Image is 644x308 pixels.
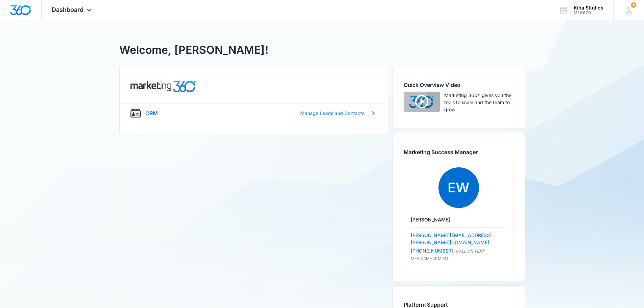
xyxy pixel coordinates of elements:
span: Dashboard [52,6,84,13]
span: 4 [631,2,636,8]
p: Manage Leads and Contacts [300,110,364,117]
h1: Welcome, [PERSON_NAME]! [119,42,268,58]
a: [PHONE_NUMBER] [411,247,453,254]
p: CALL OR TEXT [456,248,484,254]
p: M-F 7AM-4PM MT [411,256,507,262]
div: account id [574,10,603,15]
p: Marketing 360® gives you the tools to scale and the team to grow. [444,92,514,113]
p: [PERSON_NAME] [411,216,507,223]
img: common.products.marketing.title [130,81,196,92]
span: EW [438,167,479,208]
h2: Marketing Success Manager [404,148,514,156]
a: crmCRMManage Leads and Contacts [120,103,388,123]
a: [PERSON_NAME][EMAIL_ADDRESS][PERSON_NAME][DOMAIN_NAME] [411,232,492,245]
img: Quick Overview Video [404,92,440,112]
p: CRM [145,109,158,117]
div: account name [574,5,603,10]
img: crm [130,108,141,118]
h2: Quick Overview Video [404,81,514,89]
div: notifications count [631,2,636,8]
